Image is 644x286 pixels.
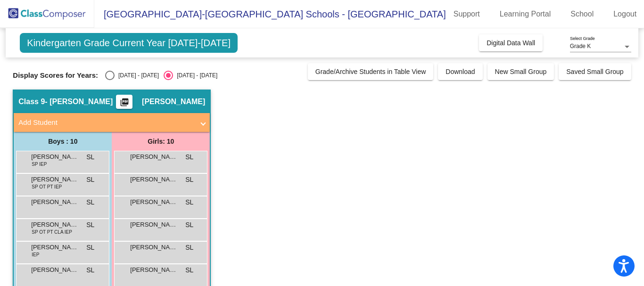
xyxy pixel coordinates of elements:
button: Digital Data Wall [479,34,543,51]
button: New Small Group [487,63,554,80]
button: Saved Small Group [559,63,631,80]
span: [PERSON_NAME] [31,152,78,162]
span: SL [86,197,94,207]
span: [GEOGRAPHIC_DATA]-[GEOGRAPHIC_DATA] Schools - [GEOGRAPHIC_DATA] [94,7,446,22]
span: Download [446,68,475,75]
div: Girls: 10 [112,132,210,151]
div: [DATE] - [DATE] [115,71,159,80]
mat-icon: picture_as_pdf [119,98,130,111]
span: SL [185,175,193,185]
span: SL [185,152,193,162]
button: Download [438,63,482,80]
span: [PERSON_NAME] [31,265,78,275]
mat-radio-group: Select an option [105,71,217,80]
span: SL [185,220,193,230]
span: SL [86,175,94,185]
span: [PERSON_NAME] [130,265,177,275]
button: Print Students Details [116,95,132,109]
mat-panel-title: Add Student [18,117,194,128]
span: [PERSON_NAME] [130,175,177,184]
span: [PERSON_NAME] [130,152,177,162]
span: [PERSON_NAME] [130,220,177,229]
span: [PERSON_NAME] [142,97,205,106]
span: [PERSON_NAME] [31,243,78,252]
span: [PERSON_NAME] [130,197,177,207]
span: [PERSON_NAME] [130,243,177,252]
span: Class 9 [18,97,45,106]
span: Display Scores for Years: [13,71,98,80]
span: Grade/Archive Students in Table View [315,68,426,75]
span: Saved Small Group [566,68,623,75]
span: Digital Data Wall [487,39,535,47]
a: Learning Portal [492,7,559,22]
span: SP IEP [32,161,47,168]
button: Grade/Archive Students in Table View [308,63,434,80]
span: [PERSON_NAME] [31,220,78,229]
div: Boys : 10 [14,132,112,151]
span: SP OT PT IEP [32,183,62,190]
span: [PERSON_NAME] [31,197,78,207]
a: Logout [606,7,644,22]
div: [DATE] - [DATE] [173,71,217,80]
a: School [563,7,601,22]
span: SP OT PT CLA IEP [32,229,72,236]
a: Support [446,7,487,22]
span: SL [185,265,193,275]
span: Kindergarten Grade Current Year [DATE]-[DATE] [20,33,238,53]
span: - [PERSON_NAME] [45,97,113,106]
span: SL [86,265,94,275]
span: IEP [32,251,39,258]
span: SL [185,243,193,253]
span: [PERSON_NAME] [31,175,78,184]
span: SL [86,220,94,230]
span: SL [86,243,94,253]
span: New Small Group [495,68,547,75]
span: SL [86,152,94,162]
span: Grade K [570,43,591,49]
span: SL [185,197,193,207]
mat-expansion-panel-header: Add Student [14,113,210,132]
